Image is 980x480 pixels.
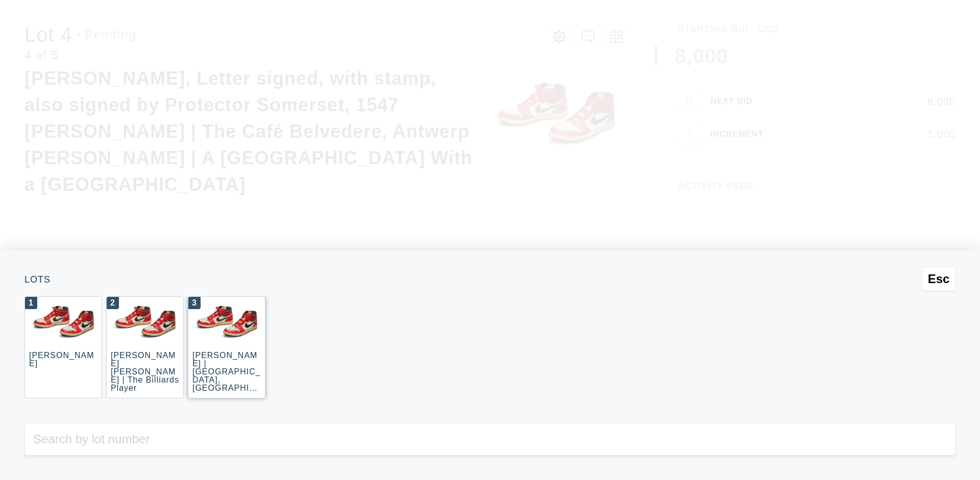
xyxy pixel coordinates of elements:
[24,423,955,456] input: Search by lot number
[29,351,94,368] div: [PERSON_NAME]
[24,275,955,284] div: Lots
[25,297,37,309] div: 1
[111,351,179,392] div: [PERSON_NAME] [PERSON_NAME] | The Billiards Player
[928,272,950,286] span: Esc
[922,267,955,291] button: Esc
[192,351,261,433] div: [PERSON_NAME] | [GEOGRAPHIC_DATA], [GEOGRAPHIC_DATA] ([GEOGRAPHIC_DATA], [GEOGRAPHIC_DATA])
[188,297,201,309] div: 3
[107,297,119,309] div: 2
